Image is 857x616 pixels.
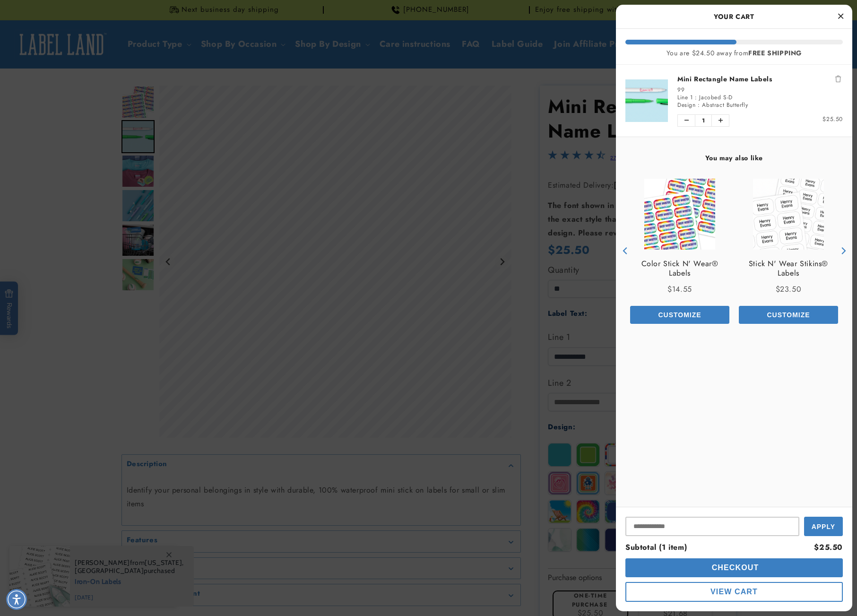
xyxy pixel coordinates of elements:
input: Input Discount [625,517,799,536]
span: $14.55 [667,284,692,295]
img: Color Stick N' Wear® Labels - Label Land [644,179,715,250]
button: Previous [618,244,632,258]
div: You are $24.50 away from [625,49,843,57]
span: Customize [767,311,810,319]
span: View Cart [710,588,758,596]
span: Checkout [710,564,759,572]
button: Add the product, Color Stick N' Wear® Labels to Cart [630,306,729,324]
a: View Color Stick N' Wear® Labels [630,259,729,278]
button: Add the product, Stick N' Wear Stikins® Labels to Cart [739,306,838,324]
iframe: Sign Up via Text for Offers [8,540,120,569]
a: View Stick N' Wear Stikins® Labels [739,259,838,278]
button: Close Cart [833,9,848,24]
span: Design [677,101,696,109]
span: Apply [812,523,835,530]
b: FREE SHIPPING [748,48,802,58]
div: $25.50 [814,541,843,555]
span: Abstract Butterfly [702,101,748,109]
span: : [698,101,700,109]
h4: You may also like [625,154,843,162]
button: cart [625,582,843,602]
span: 1 [695,115,712,126]
span: : [695,93,697,102]
img: View Stick N' Wear Stikins® Labels [753,179,824,250]
button: Increase quantity of Mini Rectangle Name Labels [712,115,729,126]
div: Accessibility Menu [6,589,27,610]
div: product [625,169,734,333]
button: Apply [804,517,843,536]
span: Jacobed S-D [699,93,733,102]
button: Remove Mini Rectangle Name Labels [833,74,843,84]
span: Customize [658,311,701,319]
span: Subtotal (1 item) [625,542,687,553]
li: product [625,65,843,137]
span: Line 1 [677,93,693,102]
div: 99 [677,86,843,94]
button: Decrease quantity of Mini Rectangle Name Labels [678,115,695,126]
button: Next [836,244,850,258]
img: Mini Rectangle Name Labels - Label Land [625,79,668,122]
h2: Your Cart [625,9,843,24]
span: $25.50 [822,115,843,123]
div: product [734,169,843,333]
span: $23.50 [776,284,802,295]
a: Mini Rectangle Name Labels [677,74,843,84]
button: cart [625,558,843,577]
